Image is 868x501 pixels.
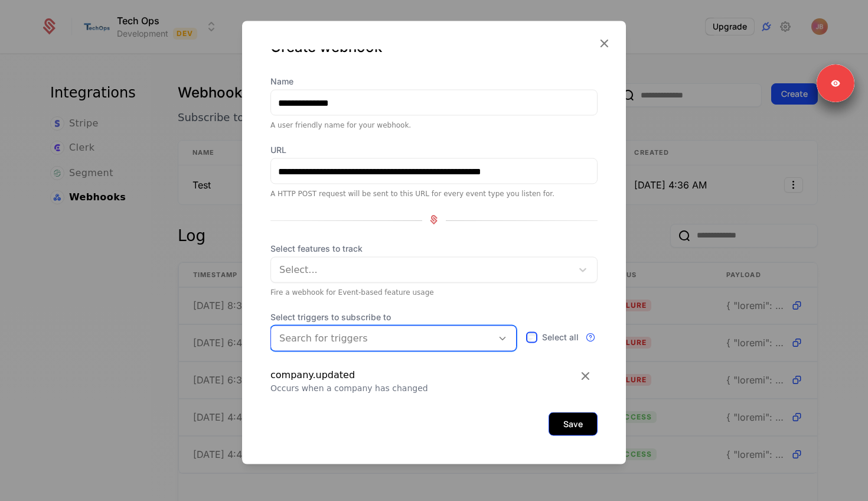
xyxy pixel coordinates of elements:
[270,368,598,382] div: company.updated
[542,333,579,341] span: Select all
[549,412,598,436] button: Save
[270,121,598,130] div: A user friendly name for your webhook.
[270,189,598,199] div: A HTTP POST request will be sent to this URL for every event type you listen for.
[270,243,598,255] span: Select features to track
[270,288,598,297] div: Fire a webhook for Event-based feature usage
[270,144,598,156] label: URL
[270,311,517,323] span: Select triggers to subscribe to
[270,76,598,87] label: Name
[279,263,566,277] div: Select...
[526,331,537,343] input: Select all
[270,382,598,394] div: Occurs when a company has changed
